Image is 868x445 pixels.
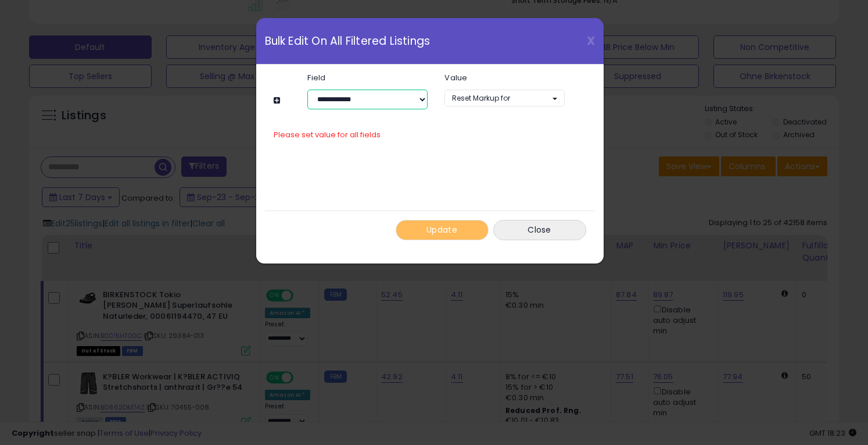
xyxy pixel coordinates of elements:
span: X [587,33,595,49]
span: Please set value for all fields [274,129,381,140]
label: Field [299,74,436,81]
span: Update [426,224,457,236]
span: Reset Markup for [452,93,510,103]
label: Value [436,74,573,81]
button: Close [493,220,586,240]
span: Bulk Edit On All Filtered Listings [265,35,431,47]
